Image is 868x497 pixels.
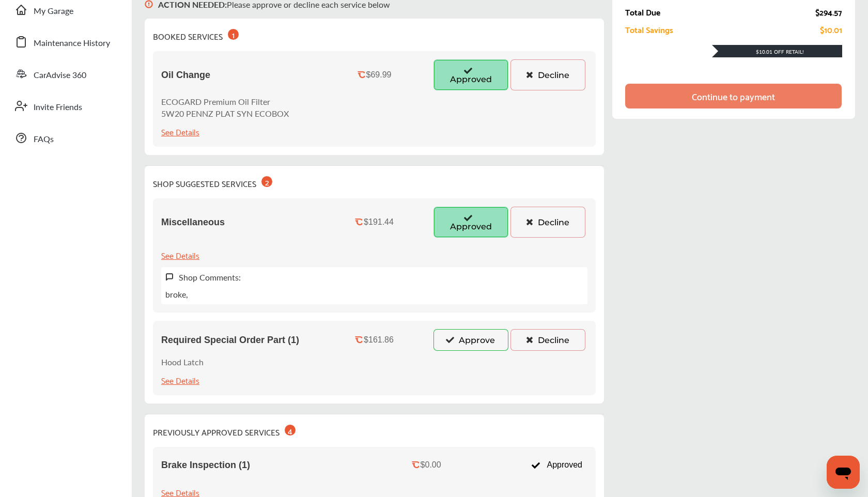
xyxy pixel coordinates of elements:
[9,60,121,87] a: CarAdvise 360
[161,373,199,387] div: See Details
[433,59,508,90] button: Approved
[34,101,82,114] span: Invite Friends
[34,69,86,82] span: CarAdvise 360
[34,37,110,50] span: Maintenance History
[9,125,121,151] a: FAQs
[179,271,241,283] label: Shop Comments:
[161,125,199,138] div: See Details
[153,174,272,190] div: SHOP SUGGESTED SERVICES
[261,176,272,187] div: 2
[421,460,441,470] div: $0.00
[165,288,188,300] p: broke,
[815,7,842,17] div: $294.57
[433,207,508,238] button: Approved
[9,28,121,55] a: Maintenance History
[526,455,587,475] div: Approved
[34,133,54,146] span: FAQs
[692,91,775,101] div: Continue to payment
[820,25,842,34] div: $10.01
[153,27,239,43] div: BOOKED SERVICES
[161,356,204,368] p: Hood Latch
[625,7,660,17] div: Total Due
[9,92,121,119] a: Invite Friends
[510,207,585,238] button: Decline
[285,425,296,436] div: 4
[161,107,289,119] p: 5W20 PENNZ PLAT SYN ECOBOX
[510,59,585,90] button: Decline
[153,423,296,439] div: PREVIOUSLY APPROVED SERVICES
[366,70,392,80] div: $69.99
[161,70,210,81] span: Oil Change
[161,96,289,107] p: ECOGARD Premium Oil Filter
[827,456,860,489] iframe: Button to launch messaging window
[364,335,394,345] div: $161.86
[161,460,250,471] span: Brake Inspection (1)
[433,329,508,351] button: Approve
[364,218,394,227] div: $191.44
[712,48,842,55] div: $10.01 Off Retail!
[34,5,73,18] span: My Garage
[165,273,174,282] img: svg+xml;base64,PHN2ZyB3aWR0aD0iMTYiIGhlaWdodD0iMTciIHZpZXdCb3g9IjAgMCAxNiAxNyIgZmlsbD0ibm9uZSIgeG...
[625,25,673,34] div: Total Savings
[161,335,299,346] span: Required Special Order Part (1)
[228,29,239,40] div: 1
[161,217,225,228] span: Miscellaneous
[161,248,199,262] div: See Details
[510,329,585,351] button: Decline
